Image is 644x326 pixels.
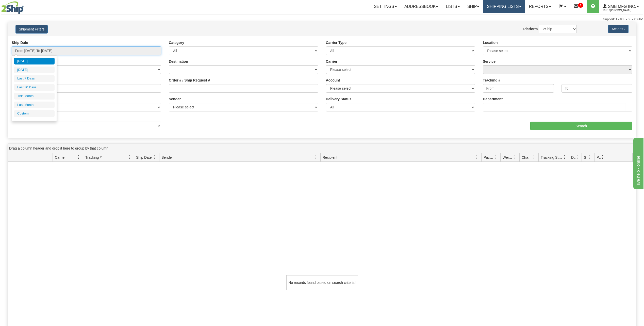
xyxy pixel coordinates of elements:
[503,155,513,160] span: Weight
[14,75,55,82] li: Last 7 Days
[522,155,532,160] span: Charge
[560,153,569,161] a: Tracking Status filter column settings
[136,155,152,160] span: Ship Date
[530,122,633,130] input: Search
[632,137,643,189] iframe: chat widget
[125,153,134,161] a: Tracking # filter column settings
[286,275,358,290] div: No records found based on search criteria!
[8,143,636,153] div: grid grouping header
[603,8,641,13] span: 2613 / [PERSON_NAME]
[484,155,494,160] span: Packages
[599,0,642,13] a: SMB MFG INC. 2613 / [PERSON_NAME]
[169,96,181,102] label: Sender
[55,155,66,160] span: Carrier
[492,153,500,161] a: Packages filter column settings
[598,153,607,161] a: Pickup Status filter column settings
[12,40,28,45] label: Ship Date
[464,0,483,13] a: Ship
[326,59,338,64] label: Carrier
[541,155,563,160] span: Tracking Status
[511,153,519,161] a: Weight filter column settings
[584,155,588,160] span: Shipment Issues
[14,67,55,73] li: [DATE]
[85,155,102,160] span: Tracking #
[483,78,500,83] label: Tracking #
[151,153,159,161] a: Ship Date filter column settings
[586,153,594,161] a: Shipment Issues filter column settings
[401,0,442,13] a: Addressbook
[14,84,55,91] li: Last 30 Days
[525,0,555,13] a: Reports
[4,3,47,9] div: live help - online
[169,78,210,83] label: Order # / Ship Request #
[530,153,538,161] a: Charge filter column settings
[483,40,498,45] label: Location
[607,4,636,9] span: SMB MFG INC.
[442,0,463,13] a: Lists
[1,1,24,14] img: logo2613.jpg
[1,17,643,22] div: Support: 1 - 855 - 55 - 2SHIP
[483,59,496,64] label: Service
[573,153,582,161] a: Delivery Status filter column settings
[473,153,481,161] a: Recipient filter column settings
[14,93,55,100] li: This Month
[161,155,173,160] span: Sender
[326,40,346,45] label: Carrier Type
[323,155,337,160] span: Recipient
[169,40,184,45] label: Category
[570,0,587,13] a: 1
[483,96,503,102] label: Department
[74,153,83,161] a: Carrier filter column settings
[483,0,525,13] a: Shipping lists
[608,25,629,33] button: Actions
[562,84,632,93] input: To
[15,25,48,34] button: Shipment Filters
[14,102,55,108] li: Last Month
[578,3,583,8] sup: 1
[523,26,538,31] label: Platform
[14,58,55,64] li: [DATE]
[370,0,401,13] a: Settings
[597,155,601,160] span: Pickup Status
[326,96,352,102] label: Delivery Status
[483,84,554,93] input: From
[326,78,340,83] label: Account
[571,155,575,160] span: Delivery Status
[312,153,320,161] a: Sender filter column settings
[169,59,188,64] label: Destination
[14,110,55,117] li: Custom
